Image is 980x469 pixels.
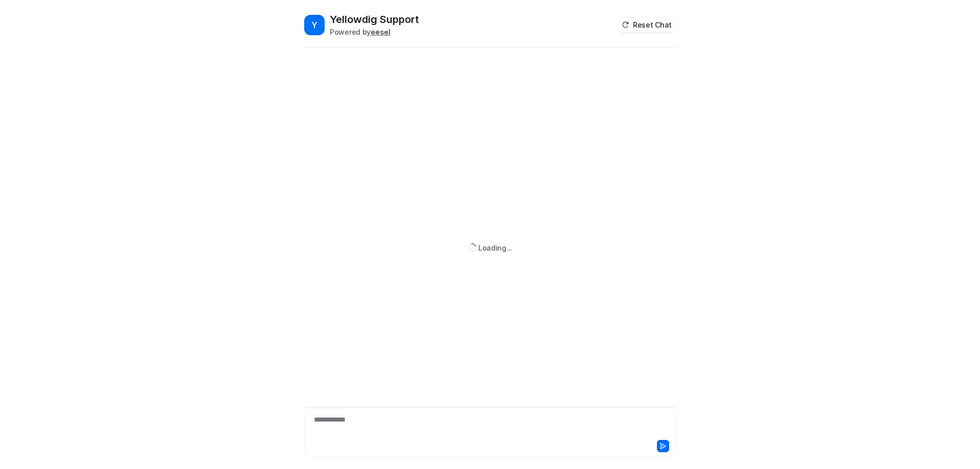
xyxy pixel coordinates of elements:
[478,242,512,253] div: Loading...
[304,15,325,35] span: Y
[330,27,419,37] div: Powered by
[371,28,390,36] b: eesel
[330,12,419,27] h2: Yellowdig Support
[619,17,676,32] button: Reset Chat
